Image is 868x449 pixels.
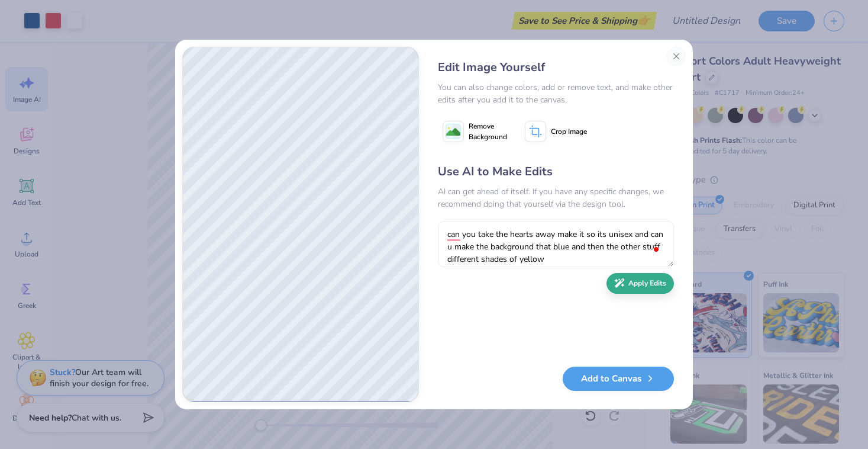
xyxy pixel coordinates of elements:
div: Use AI to Make Edits [438,163,674,181]
button: Apply Edits [606,273,674,294]
textarea: To enrich screen reader interactions, please activate Accessibility in Grammarly extension settings [438,221,674,267]
div: You can also change colors, add or remove text, and make other edits after you add it to the canvas. [438,81,674,106]
span: Crop Image [551,126,587,137]
button: Add to Canvas [563,367,674,391]
button: Close [667,47,686,66]
div: AI can get ahead of itself. If you have any specific changes, we recommend doing that yourself vi... [438,185,674,210]
span: Remove Background [469,121,507,142]
div: Edit Image Yourself [438,59,674,76]
button: Crop Image [520,117,594,146]
button: Remove Background [438,117,512,146]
